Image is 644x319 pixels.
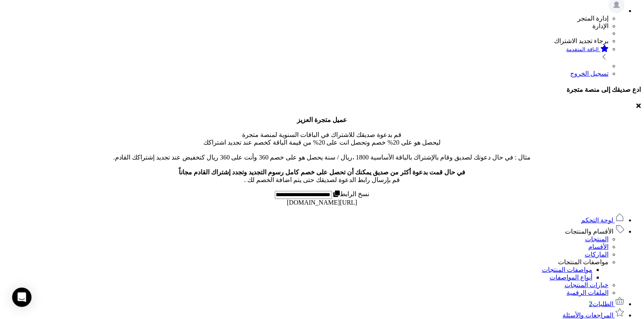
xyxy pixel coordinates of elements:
a: الطلبات2 [589,300,625,307]
a: الباقة المتقدمة [3,45,608,62]
span: الطلبات [589,300,613,307]
a: المراجعات والأسئلة [562,312,625,319]
span: المراجعات والأسئلة [562,312,613,319]
a: الملفات الرقمية [567,289,608,296]
span: الأقسام والمنتجات [565,228,613,235]
span: إدارة المتجر [577,15,608,22]
p: قم بدعوة صديقك للاشتراك في الباقات السنوية لمنصة متجرة ليحصل هو على 20% خصم وتحصل انت على 20% من ... [3,116,641,184]
span: 2 [589,300,592,307]
li: الإدارة [3,22,608,30]
label: نسخ الرابط [332,191,370,197]
a: لوحة التحكم [581,217,625,224]
span: لوحة التحكم [581,217,613,224]
a: خيارات المنتجات [565,282,608,288]
small: الباقة المتقدمة [567,46,599,52]
h4: ادع صديقك إلى منصة متجرة [3,86,641,93]
a: تسجيل الخروج [570,70,608,77]
a: الأقسام [588,243,608,250]
div: Open Intercom Messenger [12,288,31,307]
b: في حال قمت بدعوة أكثر من صديق يمكنك أن تحصل على خصم كامل رسوم التجديد وتجدد إشتراك القادم مجاناً [179,169,465,176]
li: برجاء تجديد الاشتراك [3,37,608,45]
a: أنواع المواصفات [550,274,592,281]
b: عميل متجرة العزيز [297,116,347,123]
div: [URL][DOMAIN_NAME] [3,199,641,206]
a: المنتجات [585,236,608,242]
a: مواصفات المنتجات [558,259,608,265]
a: مواصفات المنتجات [542,266,592,273]
a: الماركات [585,251,608,258]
